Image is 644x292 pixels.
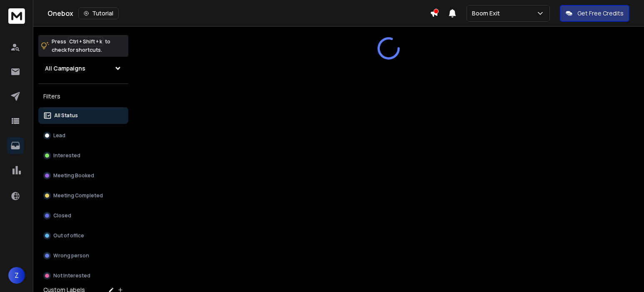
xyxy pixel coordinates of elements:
p: Interested [53,152,80,159]
p: Press to check for shortcuts. [52,38,110,54]
p: Out of office [53,232,84,239]
p: Boom Exit [472,9,503,18]
h3: Filters [38,91,128,102]
button: Get Free Credits [560,5,629,22]
h1: All Campaigns [45,64,85,73]
p: Wrong person [53,252,89,259]
p: Lead [53,132,65,139]
button: Z [8,267,25,284]
button: Not Interested [38,267,128,284]
p: All Status [54,112,78,119]
p: Not Interested [53,272,90,279]
span: Ctrl + Shift + k [68,37,103,46]
button: Meeting Booked [38,167,128,184]
button: Lead [38,127,128,144]
div: Onebox [47,8,430,19]
button: All Status [38,107,128,124]
button: Interested [38,147,128,164]
p: Get Free Credits [577,9,624,18]
button: Wrong person [38,247,128,264]
p: Meeting Completed [53,192,103,199]
p: Closed [53,212,71,219]
button: Tutorial [78,8,119,19]
p: Meeting Booked [53,172,94,179]
button: All Campaigns [38,60,128,77]
button: Closed [38,207,128,224]
button: Meeting Completed [38,187,128,204]
button: Out of office [38,227,128,244]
